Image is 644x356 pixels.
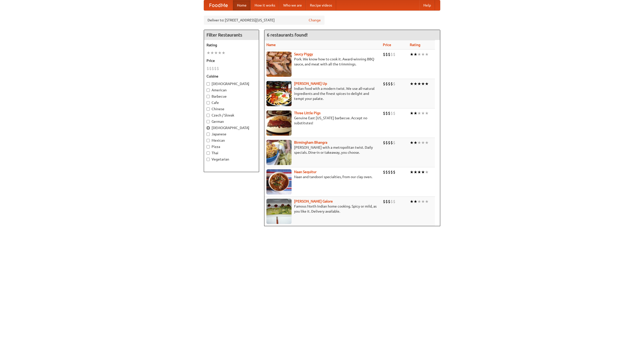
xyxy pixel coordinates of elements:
[385,110,388,116] li: $
[388,110,390,116] li: $
[266,43,276,47] a: Name
[207,66,209,71] li: $
[390,169,393,175] li: $
[425,110,429,116] li: ★
[393,140,395,145] li: $
[414,140,417,145] li: ★
[390,81,393,87] li: $
[266,204,379,214] p: Famous North Indian home cooking. Spicy or mild, as you like it. Delivery available.
[393,199,395,204] li: $
[204,30,259,40] h4: Filter Restaurants
[294,111,320,115] a: Three Little Pigs
[294,52,313,56] a: Saucy Piggy
[207,113,256,118] label: Czech / Slovak
[207,89,210,92] input: American
[294,199,333,203] a: [PERSON_NAME] Galore
[266,174,379,179] p: Naan and tandoori specialties, from our clay oven.
[414,81,417,87] li: ★
[410,81,414,87] li: ★
[207,126,210,130] input: [DEMOGRAPHIC_DATA]
[207,139,210,142] input: Mexican
[383,81,385,87] li: $
[414,52,417,57] li: ★
[390,110,393,116] li: $
[383,110,385,116] li: $
[207,107,210,111] input: Chinese
[266,52,292,77] img: saucy.jpg
[410,43,420,47] a: Rating
[207,114,210,117] input: Czech / Slovak
[209,66,212,71] li: $
[417,140,421,145] li: ★
[425,52,429,57] li: ★
[210,50,214,56] li: ★
[425,140,429,145] li: ★
[207,81,256,86] label: [DEMOGRAPHIC_DATA]
[207,133,210,136] input: Japanese
[207,125,256,130] label: [DEMOGRAPHIC_DATA]
[207,82,210,86] input: [DEMOGRAPHIC_DATA]
[266,145,379,155] p: [PERSON_NAME] with a metropolitan twist. Daily specials. Dine-in or takeaway, you choose.
[393,81,395,87] li: $
[385,169,388,175] li: $
[294,170,316,174] a: Naan Sequitur
[390,52,393,57] li: $
[410,52,414,57] li: ★
[207,100,256,105] label: Cafe
[204,16,325,25] div: Deliver to: [STREET_ADDRESS][US_STATE]
[233,0,251,10] a: Home
[385,140,388,145] li: $
[266,169,292,194] img: naansequitur.jpg
[417,110,421,116] li: ★
[207,157,256,162] label: Vegetarian
[425,81,429,87] li: ★
[414,169,417,175] li: ★
[266,110,292,136] img: littlepigs.jpg
[207,138,256,143] label: Mexican
[417,81,421,87] li: ★
[222,50,225,56] li: ★
[212,66,214,71] li: $
[207,150,256,155] label: Thai
[207,119,256,124] label: German
[410,140,414,145] li: ★
[279,0,306,10] a: Who we are
[383,140,385,145] li: $
[383,169,385,175] li: $
[207,88,256,93] label: American
[417,169,421,175] li: ★
[393,110,395,116] li: $
[393,169,395,175] li: $
[390,199,393,204] li: $
[419,0,435,10] a: Help
[294,82,327,86] a: [PERSON_NAME] Up
[207,58,256,63] h5: Price
[309,18,321,23] a: Change
[266,81,292,106] img: curryup.jpg
[294,140,327,144] a: Birmingham Bhangra
[388,81,390,87] li: $
[218,50,222,56] li: ★
[421,169,425,175] li: ★
[383,52,385,57] li: $
[388,169,390,175] li: $
[410,169,414,175] li: ★
[266,140,292,165] img: bhangra.jpg
[385,52,388,57] li: $
[421,52,425,57] li: ★
[207,101,210,104] input: Cafe
[214,66,217,71] li: $
[267,32,308,37] ng-pluralize: 6 restaurants found!
[414,110,417,116] li: ★
[207,132,256,137] label: Japanese
[410,199,414,204] li: ★
[410,110,414,116] li: ★
[207,50,210,56] li: ★
[207,158,210,161] input: Vegetarian
[417,52,421,57] li: ★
